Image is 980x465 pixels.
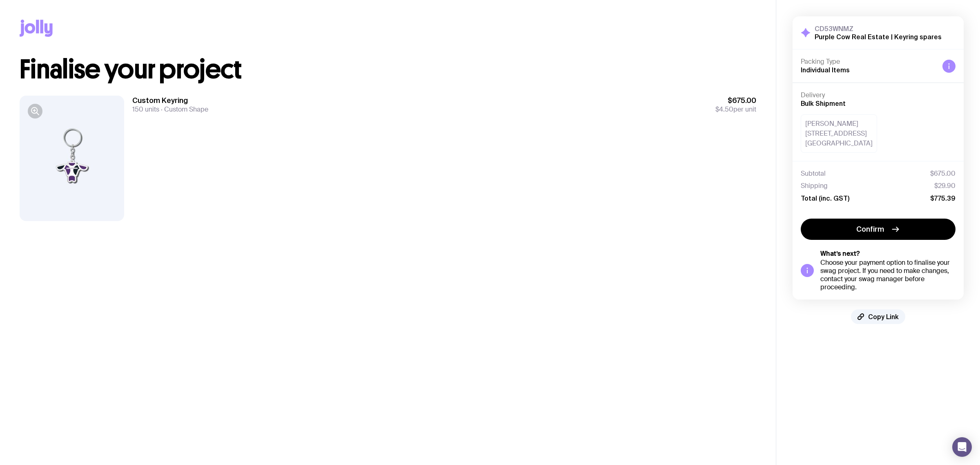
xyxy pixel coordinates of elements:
[815,33,942,41] h2: Purple Cow Real Estate | Keyring spares
[801,219,955,240] button: Confirm
[159,105,208,114] span: Custom Shape
[801,170,826,178] span: Subtotal
[815,25,942,33] h3: CD53WNMZ
[801,66,850,74] span: Individual Items
[801,114,877,153] div: [PERSON_NAME] [STREET_ADDRESS] [GEOGRAPHIC_DATA]
[930,194,955,202] span: $775.39
[801,91,955,99] h4: Delivery
[868,313,899,321] span: Copy Link
[715,96,756,105] span: $675.00
[801,182,828,190] span: Shipping
[715,105,733,114] span: $4.50
[952,437,972,457] div: Open Intercom Messenger
[20,56,756,83] h1: Finalise your project
[132,96,208,105] h3: Custom Keyring
[801,100,846,107] span: Bulk Shipment
[930,170,955,178] span: $675.00
[820,250,955,258] h5: What’s next?
[132,105,159,114] span: 150 units
[856,224,884,234] span: Confirm
[801,194,849,202] span: Total (inc. GST)
[820,259,955,291] div: Choose your payment option to finalise your swag project. If you need to make changes, contact yo...
[715,105,756,114] span: per unit
[934,182,955,190] span: $29.90
[851,309,905,324] button: Copy Link
[801,58,936,66] h4: Packing Type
